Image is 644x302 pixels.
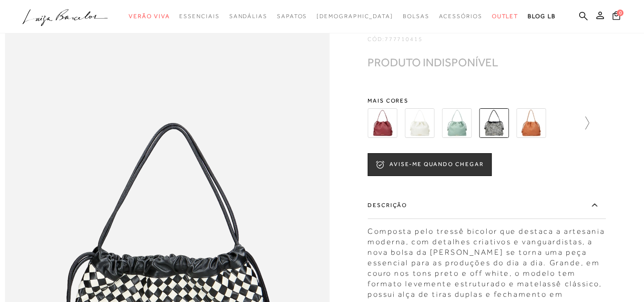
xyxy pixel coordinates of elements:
[368,108,397,138] img: BOLSA GRANDE EM TRESSÊ DE COURO MARSALA
[403,13,429,20] span: Bolsas
[492,13,519,20] span: Outlet
[617,10,624,16] span: 0
[439,13,482,20] span: Acessórios
[385,36,423,42] span: 777710415
[479,108,509,138] img: BOLSA GRANDE TRESSÊ BICOLOR PRETO E OFF WHITE
[277,8,307,25] a: noSubCategoriesText
[317,8,393,25] a: noSubCategoriesText
[403,8,429,25] a: noSubCategoriesText
[179,8,219,25] a: noSubCategoriesText
[129,8,170,25] a: noSubCategoriesText
[528,13,555,20] span: BLOG LB
[368,98,606,104] span: Mais cores
[277,13,307,20] span: Sapatos
[179,13,219,20] span: Essenciais
[368,191,606,219] label: Descrição
[368,57,498,67] div: PRODUTO INDISPONÍVEL
[516,108,546,138] img: BOLSA GRANDE TRESSÊ CARAMELO
[405,108,434,138] img: BOLSA GRANDE EM TRESSÊ DE COURO OFF WHITE
[492,8,519,25] a: noSubCategoriesText
[528,8,555,25] a: BLOG LB
[442,108,471,138] img: BOLSA GRANDE EM TRESSÊ DE COURO VERDE ALECRIM
[439,8,482,25] a: noSubCategoriesText
[317,13,393,20] span: [DEMOGRAPHIC_DATA]
[610,10,623,23] button: 0
[368,36,558,42] div: CÓD:
[229,13,267,20] span: Sandálias
[229,8,267,25] a: noSubCategoriesText
[368,153,491,176] button: AVISE-ME QUANDO CHEGAR
[129,13,170,20] span: Verão Viva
